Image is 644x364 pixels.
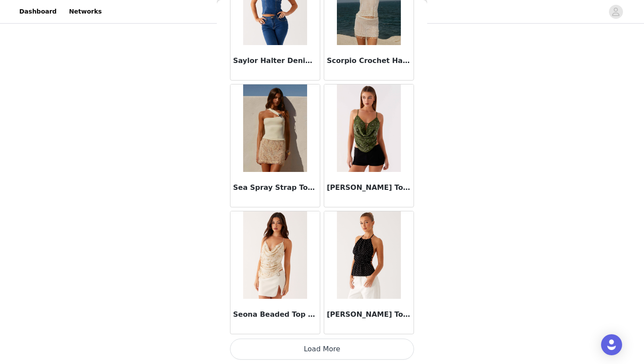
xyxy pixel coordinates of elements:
div: avatar [612,5,620,19]
h3: Saylor Halter Denim Top - Indigo [233,56,317,66]
h3: Sea Spray Strap Top - Yellow [233,182,317,193]
img: Sedonia Top - Khaki [337,84,400,172]
button: Load More [230,339,414,360]
a: Networks [64,2,107,21]
div: Open Intercom Messenger [601,334,622,355]
a: Dashboard [14,2,62,21]
h3: Seona Beaded Top - Ivory [233,309,317,320]
h3: [PERSON_NAME] Top - Black Polka Dot [327,309,411,320]
h3: [PERSON_NAME] Top - Khaki [327,182,411,193]
img: Sergio Halter Top - Black Polka Dot [337,211,400,299]
img: Sea Spray Strap Top - Yellow [243,84,307,172]
img: Seona Beaded Top - Ivory [243,211,307,299]
h3: Scorpio Crochet Halter Top - Ivory [327,56,411,66]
